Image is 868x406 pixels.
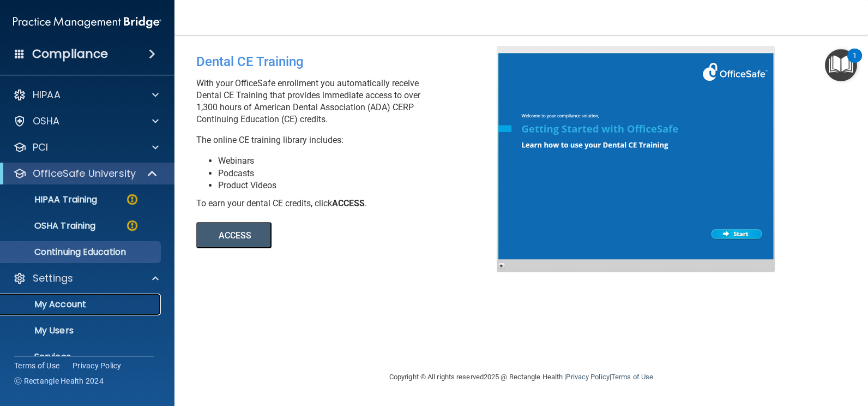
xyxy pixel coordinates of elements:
li: Webinars [218,155,505,167]
p: OSHA Training [7,220,95,231]
p: The online CE training library includes: [196,134,505,146]
p: My Users [7,325,156,336]
p: OSHA [33,115,60,128]
div: Dental CE Training [196,46,505,77]
div: To earn your dental CE credits, click . [196,198,505,210]
p: With your OfficeSafe enrollment you automatically receive Dental CE Training that provides immedi... [196,77,505,126]
img: warning-circle.0cc9ac19.png [125,193,139,206]
p: Services [7,351,156,362]
a: HIPAA [13,88,159,101]
button: ACCESS [196,222,272,248]
p: Settings [33,272,73,285]
a: OSHA [13,115,159,128]
p: HIPAA [33,88,61,101]
p: HIPAA Training [7,194,97,205]
a: Settings [13,272,159,285]
p: PCI [33,141,48,154]
p: Continuing Education [7,247,156,258]
a: Terms of Use [14,360,59,371]
a: Privacy Policy [73,360,122,371]
div: Copyright © All rights reserved 2025 @ Rectangle Health | | [322,360,720,395]
div: 1 [853,56,857,70]
li: Podcasts [218,168,505,180]
iframe: Drift Widget Chat Controller [679,329,855,372]
a: ACCESS [196,232,495,240]
button: Open Resource Center, 1 new notification [825,49,857,81]
li: Product Videos [218,180,505,192]
b: ACCESS [332,198,365,208]
a: Privacy Policy [566,373,609,381]
p: My Account [7,299,156,310]
a: OfficeSafe University [13,167,158,180]
a: PCI [13,141,159,154]
span: Ⓒ Rectangle Health 2024 [14,375,104,386]
img: warning-circle.0cc9ac19.png [125,219,139,232]
h4: Compliance [32,46,108,62]
p: OfficeSafe University [33,167,136,180]
a: Terms of Use [611,373,653,381]
img: PMB logo [13,11,161,33]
